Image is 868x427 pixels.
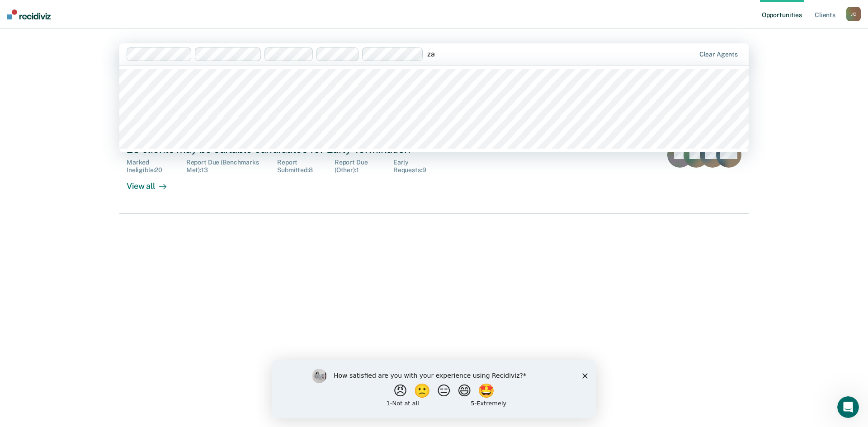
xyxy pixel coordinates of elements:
[186,159,277,174] div: Report Due (Benchmarks Met) : 13
[272,360,596,418] iframe: Survey by Kim from Recidiviz
[7,9,51,19] img: Recidiviz
[127,159,186,174] div: Marked Ineligible : 20
[699,51,738,58] div: Clear agents
[119,135,749,214] a: 23 clients may be suitable candidates for Early TerminationMarked Ineligible:20Report Due (Benchm...
[846,7,861,21] div: J C
[335,159,393,174] div: Report Due (Other) : 1
[393,159,444,174] div: Early Requests : 9
[837,396,859,418] iframe: Intercom live chat
[127,174,177,192] div: View all
[846,7,861,21] button: JC
[277,159,335,174] div: Report Submitted : 8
